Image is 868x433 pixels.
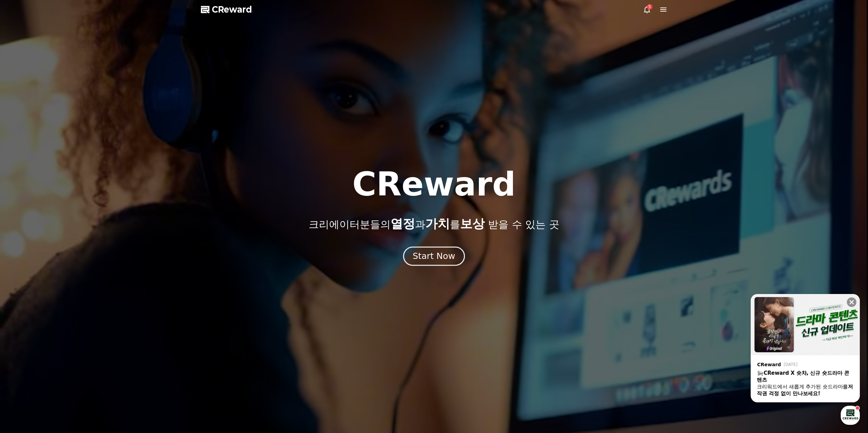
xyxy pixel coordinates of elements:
[62,227,71,232] span: 대화
[88,216,131,233] a: 설정
[45,216,88,233] a: 대화
[425,217,450,231] span: 가치
[643,5,651,14] a: 5
[212,4,252,15] span: CReward
[404,254,464,260] a: Start Now
[403,246,465,266] button: Start Now
[413,250,455,262] div: Start Now
[105,226,114,232] span: 설정
[352,168,516,201] h1: CReward
[201,4,252,15] a: CReward
[309,217,559,231] p: 크리에이터분들의 과 를 받을 수 있는 곳
[460,217,485,231] span: 보상
[391,217,415,231] span: 열정
[21,226,26,232] span: 홈
[2,216,45,233] a: 홈
[647,4,652,10] div: 5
